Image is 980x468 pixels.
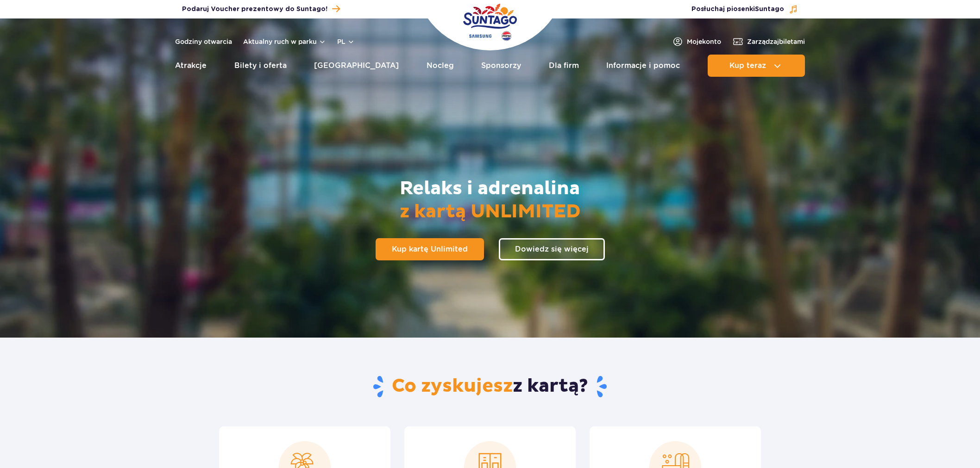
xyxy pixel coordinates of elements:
button: Aktualny ruch w parku [243,38,326,45]
h2: Relaks i adrenalina [400,177,581,223]
a: Dowiedz się więcej [499,238,605,260]
span: Posłuchaj piosenki [691,5,784,14]
span: Kup teraz [729,62,766,70]
a: Podaruj Voucher prezentowy do Suntago! [182,3,340,15]
span: Dowiedz się więcej [515,246,589,253]
span: Moje konto [687,37,721,46]
span: Suntago [755,6,784,12]
a: Mojekonto [672,36,721,47]
a: Informacje i pomoc [606,55,680,77]
a: Godziny otwarcia [175,37,232,46]
span: Co zyskujesz [392,375,513,398]
a: [GEOGRAPHIC_DATA] [314,55,399,77]
span: Kup kartę Unlimited [392,246,468,253]
a: Sponsorzy [481,55,521,77]
a: Dla firm [549,55,579,77]
h2: z kartą? [219,375,761,399]
span: Zarządzaj biletami [747,37,805,46]
a: Kup kartę Unlimited [376,238,484,260]
span: z kartą UNLIMITED [400,200,581,223]
button: Kup teraz [708,55,805,77]
button: pl [337,37,355,46]
a: Bilety i oferta [234,55,287,77]
a: Atrakcje [175,55,207,77]
button: Posłuchaj piosenkiSuntago [691,5,798,14]
a: Nocleg [427,55,454,77]
a: Zarządzajbiletami [732,36,805,47]
span: Podaruj Voucher prezentowy do Suntago! [182,5,327,14]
